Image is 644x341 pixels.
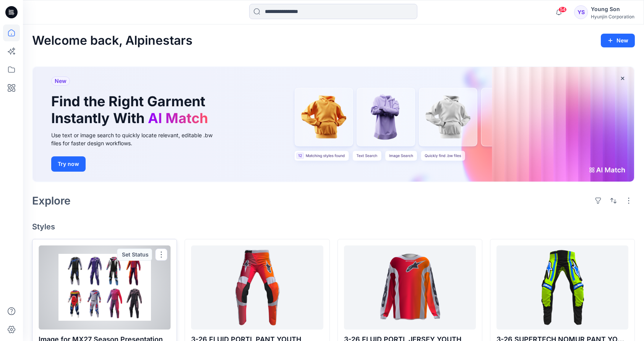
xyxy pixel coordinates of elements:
span: AI Match [148,110,208,127]
div: YS [574,5,588,19]
h2: Welcome back, Alpinestars [32,34,193,48]
div: Young Son [591,5,634,14]
button: Try now [51,156,86,172]
h2: Explore [32,195,71,207]
a: 3-26 FLUID PORTL JERSEY YOUTH [344,245,476,330]
h1: Find the Right Garment Instantly With [51,93,212,126]
a: Image for MX27 Season Presentation [39,245,170,330]
a: 3-26 FLUID PORTL PANT YOUTH [191,245,323,330]
span: New [55,76,67,86]
h4: Styles [32,222,635,231]
button: New [601,34,635,47]
div: Hyunjin Corporation [591,14,634,19]
div: Use text or image search to quickly locate relevant, editable .bw files for faster design workflows. [51,131,223,147]
a: 3-26 SUPERTECH NOMUR PANT YOUTH [496,245,628,330]
span: 54 [558,6,567,13]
